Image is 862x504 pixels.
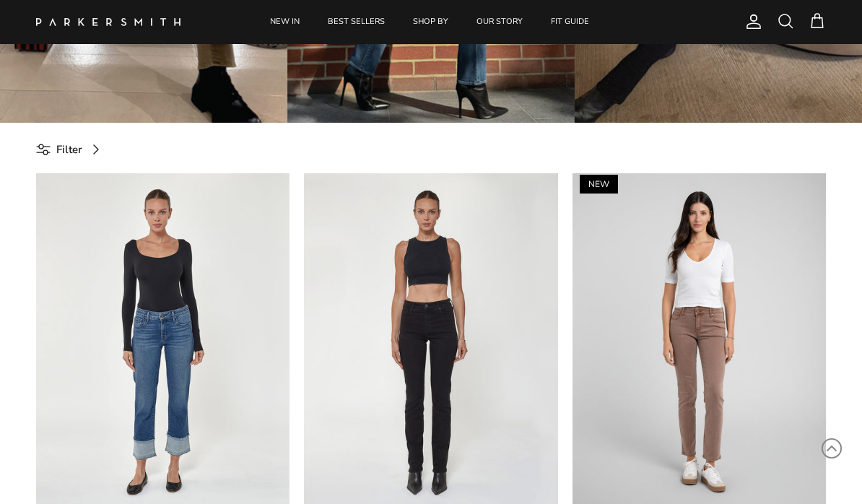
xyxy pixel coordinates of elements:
span: Filter [56,141,82,158]
a: Account [739,13,762,30]
img: Parker Smith [36,18,180,26]
a: Filter [36,134,110,166]
svg: Scroll to Top [821,438,843,459]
